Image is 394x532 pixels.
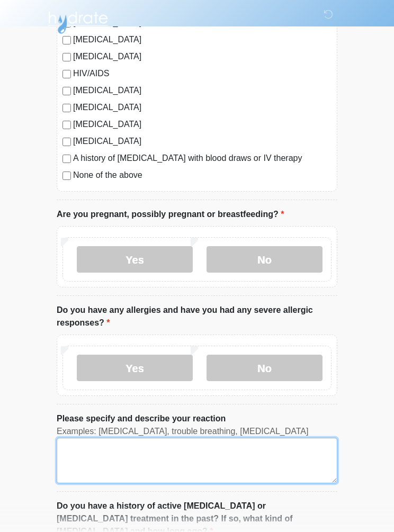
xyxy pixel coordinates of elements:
[77,355,193,381] label: Yes
[57,304,337,329] label: Do you have any allergies and have you had any severe allergic responses?
[73,152,332,165] label: A history of [MEDICAL_DATA] with blood draws or IV therapy
[73,169,332,182] label: None of the above
[62,70,71,78] input: HIV/AIDS
[73,101,332,114] label: [MEDICAL_DATA]
[62,155,71,163] input: A history of [MEDICAL_DATA] with blood draws or IV therapy
[62,104,71,112] input: [MEDICAL_DATA]
[62,121,71,129] input: [MEDICAL_DATA]
[73,84,332,97] label: [MEDICAL_DATA]
[207,246,323,273] label: No
[73,135,332,148] label: [MEDICAL_DATA]
[62,87,71,95] input: [MEDICAL_DATA]
[207,355,323,381] label: No
[73,118,332,131] label: [MEDICAL_DATA]
[57,425,337,438] div: Examples: [MEDICAL_DATA], trouble breathing, [MEDICAL_DATA]
[77,246,193,273] label: Yes
[57,208,284,221] label: Are you pregnant, possibly pregnant or breastfeeding?
[46,8,110,34] img: Hydrate IV Bar - Flagstaff Logo
[73,67,332,80] label: HIV/AIDS
[62,53,71,61] input: [MEDICAL_DATA]
[73,50,332,63] label: [MEDICAL_DATA]
[62,138,71,146] input: [MEDICAL_DATA]
[57,412,226,425] label: Please specify and describe your reaction
[62,172,71,180] input: None of the above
